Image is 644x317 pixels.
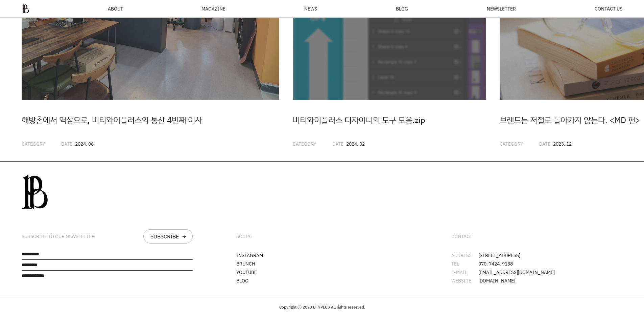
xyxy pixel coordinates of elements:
div: ADDRESS [451,253,478,258]
span: CATEGORY [293,141,316,147]
div: SOCIAL [236,234,253,239]
a: NEWSLETTER [487,6,516,11]
span: 070. 7424. 9138 [478,261,513,266]
div: MAGAZINE [201,6,225,11]
div: SUBSCRIBE TO OUR NEWSLETTER [22,234,95,239]
div: arrow_forward [182,234,187,239]
div: E-MAIL [451,270,478,275]
a: YOUTUBE [236,269,257,275]
span: [EMAIL_ADDRESS][DOMAIN_NAME] [478,270,555,275]
a: BLOG [236,277,248,284]
span: CATEGORY [22,141,45,147]
span: DATE [332,141,343,147]
div: TEL [451,261,478,266]
img: 0afca24db3087.png [22,175,48,209]
div: SUBSCRIBE [150,234,179,239]
span: 2023. 12 [553,141,572,147]
a: ABOUT [108,6,123,11]
span: DATE [539,141,550,147]
a: NEWS [304,6,317,11]
span: 2024. 02 [346,141,365,147]
span: DATE [61,141,72,147]
span: CATEGORY [500,141,523,147]
img: ba379d5522eb3.png [22,4,29,14]
li: [STREET_ADDRESS] [451,253,622,258]
div: 해방촌에서 역삼으로, 비티와이플러스의 통산 4번째 이사 [22,113,279,126]
a: CONTACT US [595,6,622,11]
div: 비티와이플러스 디자이너의 도구 모음.zip [293,113,486,126]
div: WEBSITE [451,278,478,283]
span: 2024. 06 [75,141,94,147]
a: BLOG [396,6,408,11]
a: BRUNCH [236,260,255,267]
a: INSTAGRAM [236,252,263,258]
div: CONTACT [451,234,472,239]
span: [DOMAIN_NAME] [478,278,515,283]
